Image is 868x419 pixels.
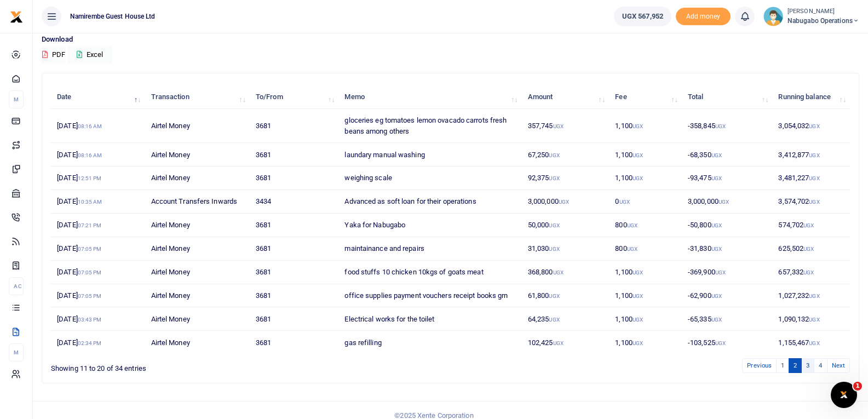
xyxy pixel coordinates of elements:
[250,190,338,214] td: 3434
[78,246,102,252] small: 07:05 PM
[67,45,112,64] button: Excel
[715,340,726,346] small: UGX
[627,246,637,252] small: UGX
[145,261,249,284] td: Airtel Money
[831,382,857,408] iframe: Intercom live chat
[250,85,338,109] th: To/From: activate to sort column ascending
[803,246,814,252] small: UGX
[522,190,610,214] td: 3,000,000
[78,317,102,323] small: 03:43 PM
[772,284,850,308] td: 1,027,232
[338,109,521,143] td: gloceries eg tomatoes lemon ovacado carrots fresh beans among others
[609,143,682,167] td: 1,100
[718,199,729,205] small: UGX
[549,293,559,299] small: UGX
[10,10,23,24] img: logo-small
[711,246,722,252] small: UGX
[633,293,643,299] small: UGX
[715,269,726,275] small: UGX
[609,261,682,284] td: 1,100
[250,237,338,261] td: 3681
[610,7,676,26] li: Wallet ballance
[78,269,102,275] small: 07:05 PM
[549,222,559,228] small: UGX
[682,284,773,308] td: -62,900
[853,382,862,391] span: 1
[145,109,249,143] td: Airtel Money
[763,7,859,26] a: profile-user [PERSON_NAME] Nabugabo operations
[338,261,521,284] td: food stuffs 10 chicken 10kgs of goats meat
[633,152,643,158] small: UGX
[715,123,726,129] small: UGX
[609,284,682,308] td: 1,100
[51,261,145,284] td: [DATE]
[78,199,102,205] small: 10:35 AM
[78,222,102,228] small: 07:21 PM
[682,85,773,109] th: Total: activate to sort column ascending
[145,237,249,261] td: Airtel Money
[676,8,731,26] li: Toup your wallet
[522,331,610,354] td: 102,425
[51,214,145,237] td: [DATE]
[66,12,160,21] span: Namirembe Guest House Ltd
[9,277,24,295] li: Ac
[78,152,102,158] small: 08:16 AM
[633,175,643,181] small: UGX
[522,284,610,308] td: 61,800
[145,284,249,308] td: Airtel Money
[809,317,819,323] small: UGX
[609,237,682,261] td: 800
[609,307,682,331] td: 1,100
[51,357,380,374] div: Showing 11 to 20 of 34 entries
[338,85,521,109] th: Memo: activate to sort column ascending
[338,331,521,354] td: gas refilling
[814,358,827,373] a: 4
[609,214,682,237] td: 800
[609,331,682,354] td: 1,100
[51,307,145,331] td: [DATE]
[51,143,145,167] td: [DATE]
[789,358,802,373] a: 2
[609,190,682,214] td: 0
[619,199,630,205] small: UGX
[742,358,777,373] a: Previous
[711,317,722,323] small: UGX
[633,317,643,323] small: UGX
[145,190,249,214] td: Account Transfers Inwards
[809,152,819,158] small: UGX
[682,214,773,237] td: -50,800
[609,85,682,109] th: Fee: activate to sort column ascending
[772,331,850,354] td: 1,155,467
[522,143,610,167] td: 67,250
[522,307,610,331] td: 64,235
[772,307,850,331] td: 1,090,132
[338,284,521,308] td: office supplies payment vouchers receipt books grn
[553,123,564,129] small: UGX
[549,175,559,181] small: UGX
[522,85,610,109] th: Amount: activate to sort column ascending
[78,340,102,346] small: 02:34 PM
[250,167,338,190] td: 3681
[827,358,850,373] a: Next
[51,190,145,214] td: [DATE]
[772,143,850,167] td: 3,412,877
[633,269,643,275] small: UGX
[51,237,145,261] td: [DATE]
[772,214,850,237] td: 574,702
[711,152,722,158] small: UGX
[338,190,521,214] td: Advanced as soft loan for their operations
[51,167,145,190] td: [DATE]
[145,307,249,331] td: Airtel Money
[78,175,102,181] small: 12:51 PM
[711,175,722,181] small: UGX
[51,331,145,354] td: [DATE]
[145,214,249,237] td: Airtel Money
[250,331,338,354] td: 3681
[338,214,521,237] td: Yaka for Nabugabo
[145,85,249,109] th: Transaction: activate to sort column ascending
[549,246,559,252] small: UGX
[711,222,722,228] small: UGX
[682,237,773,261] td: -31,830
[78,293,102,299] small: 07:05 PM
[772,85,850,109] th: Running balance: activate to sort column ascending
